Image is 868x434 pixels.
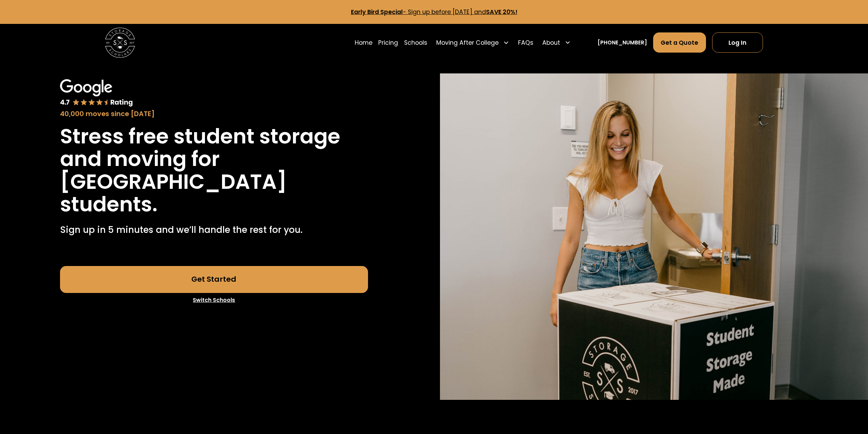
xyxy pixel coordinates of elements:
div: Moving After College [433,32,512,53]
img: Google 4.7 star rating [60,79,133,107]
strong: SAVE 20%! [486,8,517,16]
a: Home [355,32,372,53]
img: Storage Scholars will have everything waiting for you in your room when you arrive to campus. [440,73,868,400]
div: Moving After College [436,38,499,47]
a: Switch Schools [60,293,368,307]
h1: students. [60,193,158,215]
a: Early Bird Special- Sign up before [DATE] andSAVE 20%! [351,8,517,16]
p: Sign up in 5 minutes and we’ll handle the rest for you. [60,223,303,236]
a: Get a Quote [653,32,706,53]
a: Pricing [378,32,398,53]
h1: [GEOGRAPHIC_DATA] [60,170,287,193]
a: Log In [712,32,763,53]
img: Storage Scholars main logo [105,28,135,58]
div: About [542,38,560,47]
div: About [540,32,574,53]
a: [PHONE_NUMBER] [598,39,647,46]
a: home [105,28,135,58]
div: 40,000 moves since [DATE] [60,109,368,119]
a: Schools [404,32,427,53]
a: FAQs [518,32,533,53]
h1: Stress free student storage and moving for [60,125,368,170]
strong: Early Bird Special [351,8,403,16]
a: Get Started [60,266,368,293]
